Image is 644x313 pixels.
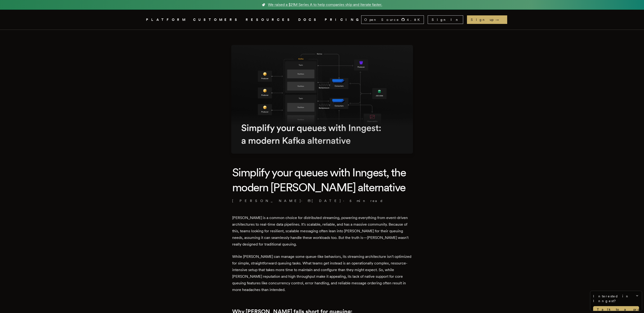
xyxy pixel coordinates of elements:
[231,45,413,154] img: Featured image for Simplify your queues with Inngest, the modern Kafka alternative blog post
[428,15,463,24] a: Sign In
[407,17,423,22] span: 4.8 K
[232,198,412,203] p: [PERSON_NAME] · ·
[146,17,187,23] button: PLATFORM
[232,253,412,293] p: While [PERSON_NAME] can manage some queue-like behaviors, its streaming architecture isn't optimi...
[593,306,639,313] a: Talk to a product expert
[325,17,361,23] a: PRICING
[246,17,293,23] button: RESOURCES
[268,2,382,8] span: We raised a $21M Series A to help companies ship and iterate faster.
[467,15,507,24] a: Sign up
[495,17,503,22] span: →
[133,10,511,30] nav: Global
[232,215,412,248] p: [PERSON_NAME] is a common choice for distributed streaming, powering everything from event-driven...
[308,198,341,203] span: [DATE]
[350,198,383,203] span: 5 min read
[232,165,412,195] h1: Simplify your queues with Inngest, the modern [PERSON_NAME] alternative
[593,294,639,303] span: Interested in Inngest?
[298,17,319,23] a: DOCS
[364,17,399,22] span: Open Source
[193,17,240,23] a: CUSTOMERS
